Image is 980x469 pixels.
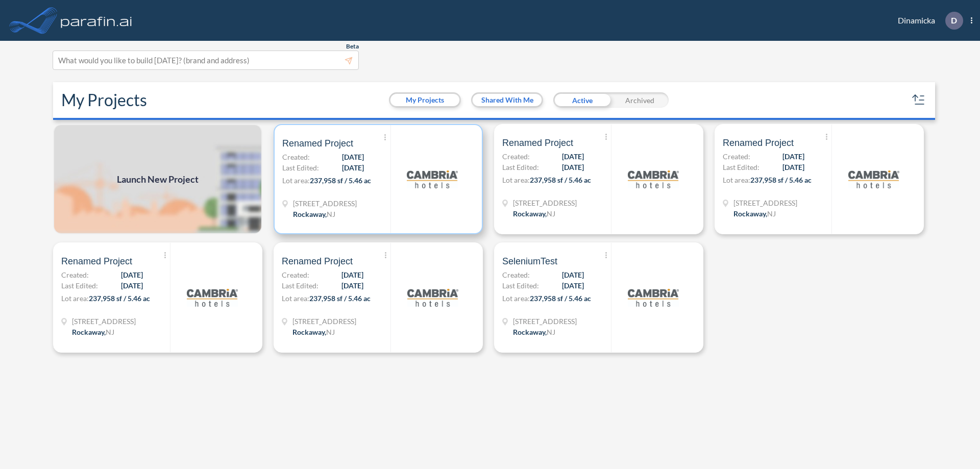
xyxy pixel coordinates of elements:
span: Last Edited: [723,162,759,172]
span: 237,958 sf / 5.46 ac [530,176,591,184]
h2: My Projects [61,90,147,110]
span: Last Edited: [61,280,98,291]
div: Dinamicka [883,12,972,30]
span: 321 Mt Hope Ave [513,198,577,208]
span: Created: [61,269,89,280]
span: [DATE] [562,280,584,291]
img: logo [628,272,679,323]
span: 321 Mt Hope Ave [292,316,356,327]
span: Created: [502,269,530,280]
span: Rockaway , [293,210,327,218]
span: 237,958 sf / 5.46 ac [309,294,371,303]
span: NJ [547,209,555,218]
img: logo [848,154,899,205]
span: NJ [327,210,335,218]
span: Rockaway , [513,328,547,336]
span: Lot area: [502,176,530,184]
span: SeleniumTest [502,255,557,267]
button: My Projects [390,94,459,106]
span: Rockaway , [513,209,547,218]
span: Renamed Project [61,255,132,267]
div: Rockaway, NJ [293,209,335,219]
span: [DATE] [342,152,364,162]
img: logo [407,272,458,323]
span: Last Edited: [502,280,539,291]
span: 237,958 sf / 5.46 ac [750,176,812,184]
span: Renamed Project [723,137,794,149]
img: logo [59,10,134,31]
button: Shared With Me [473,94,542,106]
span: Lot area: [502,294,530,303]
p: D [951,16,957,25]
span: Lot area: [723,176,750,184]
span: Created: [282,269,309,280]
div: Archived [611,92,669,108]
span: [DATE] [121,269,143,280]
img: logo [628,154,679,205]
span: [DATE] [341,269,363,280]
span: NJ [326,328,335,336]
span: 321 Mt Hope Ave [293,198,357,209]
span: Beta [346,42,359,51]
span: Last Edited: [282,280,318,291]
div: Rockaway, NJ [292,327,335,337]
img: logo [407,154,458,205]
span: 321 Mt Hope Ave [72,316,136,327]
span: [DATE] [121,280,143,291]
span: 321 Mt Hope Ave [733,198,797,208]
div: Rockaway, NJ [733,208,776,219]
span: Renamed Project [282,255,353,267]
span: [DATE] [782,151,804,162]
span: NJ [106,328,114,336]
a: Launch New Project [53,124,262,234]
span: NJ [767,209,776,218]
span: Rockaway , [733,209,767,218]
span: 237,958 sf / 5.46 ac [530,294,591,303]
span: Lot area: [61,294,89,303]
div: Rockaway, NJ [72,327,114,337]
span: Rockaway , [72,328,106,336]
span: Launch New Project [117,172,199,186]
span: NJ [547,328,555,336]
span: 237,958 sf / 5.46 ac [310,176,371,185]
span: Created: [282,152,310,162]
span: Last Edited: [282,162,319,173]
span: Last Edited: [502,162,539,172]
span: Renamed Project [282,137,353,150]
span: Renamed Project [502,137,573,149]
span: [DATE] [341,280,363,291]
button: sort [911,92,927,108]
span: [DATE] [562,151,584,162]
img: logo [187,272,238,323]
span: [DATE] [562,162,584,172]
span: 321 Mt Hope Ave [513,316,577,327]
span: Created: [723,151,750,162]
span: 237,958 sf / 5.46 ac [89,294,150,303]
span: [DATE] [562,269,584,280]
span: Lot area: [282,176,310,185]
span: [DATE] [782,162,804,172]
span: [DATE] [342,162,364,173]
span: Lot area: [282,294,309,303]
div: Active [553,92,611,108]
span: Created: [502,151,530,162]
div: Rockaway, NJ [513,327,555,337]
span: Rockaway , [292,328,326,336]
img: add [53,124,262,234]
div: Rockaway, NJ [513,208,555,219]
